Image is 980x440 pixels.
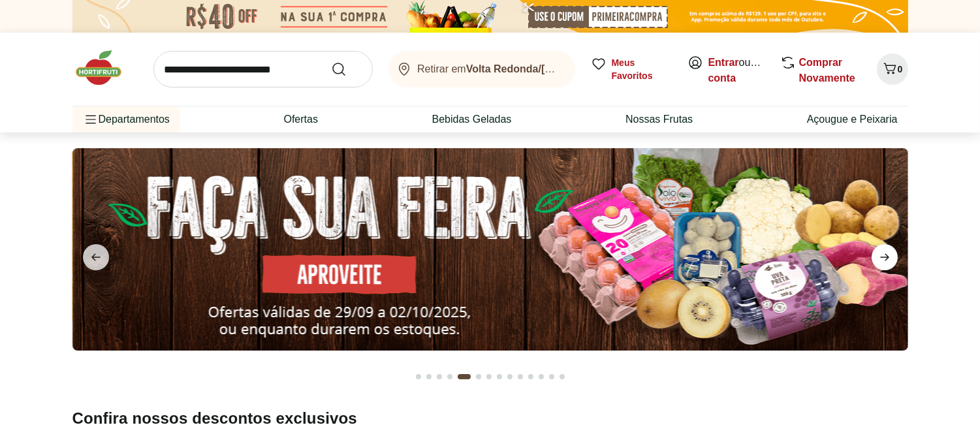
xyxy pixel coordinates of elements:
a: Nossas Frutas [625,112,693,127]
button: Go to page 3 from fs-carousel [434,361,445,392]
button: Go to page 8 from fs-carousel [494,361,505,392]
button: Go to page 12 from fs-carousel [536,361,546,392]
button: Go to page 7 from fs-carousel [484,361,494,392]
button: Go to page 2 from fs-carousel [424,361,434,392]
img: feira [72,148,908,351]
button: Go to page 9 from fs-carousel [505,361,515,392]
input: search [153,51,373,87]
a: Ofertas [283,112,317,127]
button: Carrinho [877,54,908,85]
button: Go to page 13 from fs-carousel [546,361,557,392]
button: Go to page 10 from fs-carousel [515,361,526,392]
a: Entrar [708,57,739,68]
a: Açougue e Peixaria [807,112,898,127]
button: Go to page 4 from fs-carousel [445,361,455,392]
span: Meus Favoritos [612,56,672,82]
button: Current page from fs-carousel [455,361,473,392]
span: ou [708,55,767,86]
button: Retirar emVolta Redonda/[GEOGRAPHIC_DATA] [388,51,575,87]
button: next [861,244,908,270]
b: Volta Redonda/[GEOGRAPHIC_DATA] [466,63,653,74]
button: previous [72,244,119,270]
button: Submit Search [331,61,362,77]
span: 0 [898,64,903,74]
a: Comprar Novamente [799,57,855,84]
img: Hortifruti [72,48,138,87]
h2: Confira nossos descontos exclusivos [72,408,908,429]
button: Go to page 1 from fs-carousel [413,361,424,392]
a: Meus Favoritos [591,56,672,82]
button: Menu [83,104,99,135]
button: Go to page 14 from fs-carousel [557,361,567,392]
span: Departamentos [83,104,170,135]
span: Retirar em [417,63,561,75]
button: Go to page 11 from fs-carousel [526,361,536,392]
a: Bebidas Geladas [432,112,512,127]
button: Go to page 6 from fs-carousel [473,361,484,392]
